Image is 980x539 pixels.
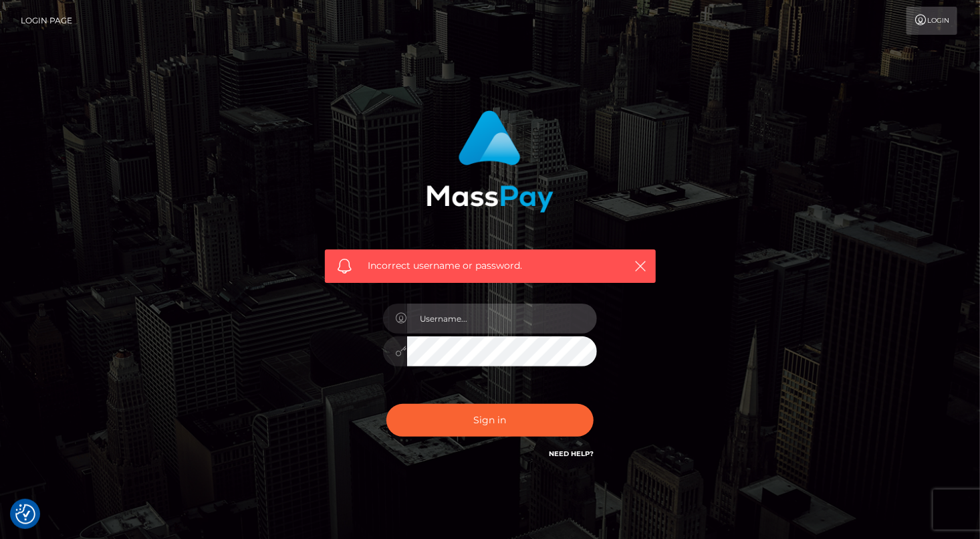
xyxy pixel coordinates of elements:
a: Need Help? [549,449,594,458]
img: Revisit consent button [15,504,35,524]
button: Consent Preferences [15,504,35,524]
a: Login [906,7,957,35]
img: MassPay Login [426,110,554,213]
a: Login Page [21,7,72,35]
button: Sign in [386,404,594,437]
span: Incorrect username or password. [368,259,612,273]
input: Username... [407,304,597,334]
